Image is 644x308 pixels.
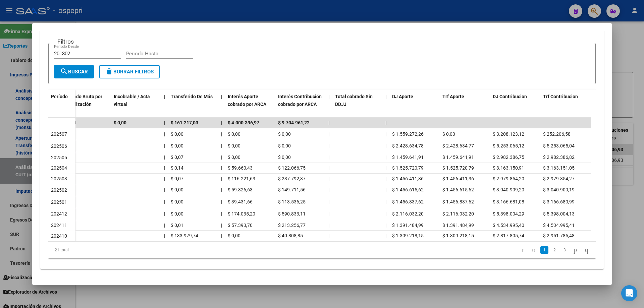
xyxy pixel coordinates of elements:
span: | [164,155,165,160]
span: $ 116.221,63 [228,176,255,181]
span: | [164,211,165,217]
span: | [385,131,386,137]
span: $ 5.398.004,13 [543,211,575,217]
span: Buscar [60,69,88,75]
div: Open Intercom Messenger [621,285,637,301]
span: DJ Aporte [392,94,413,99]
h3: Filtros [54,38,77,45]
span: | [221,155,222,160]
span: $ 1.456.615,62 [442,187,474,192]
span: $ 3.163.150,91 [493,165,524,171]
span: $ 4.000.396,97 [228,120,259,125]
span: | [328,120,330,125]
datatable-header-cell: Interés Contribución cobrado por ARCA [275,89,326,119]
span: $ 1.456.615,62 [392,187,424,192]
span: $ 59.326,63 [228,187,253,192]
span: | [221,143,222,148]
span: | [164,223,165,228]
span: 202505 [51,155,67,160]
span: $ 0,00 [228,143,240,148]
span: $ 213.256,77 [278,223,306,228]
span: $ 39.431,66 [228,199,253,204]
datatable-header-cell: DJ Aporte [389,89,440,119]
span: Trf Contribucion [543,94,578,99]
span: | [221,165,222,171]
span: $ 0,00 [228,233,240,238]
span: 202411 [51,223,67,228]
span: | [221,211,222,217]
span: $ 57.393,70 [228,223,253,228]
span: Trf Aporte [442,94,464,99]
li: page 3 [559,244,570,256]
span: $ 133.979,74 [171,233,198,238]
span: | [328,187,329,192]
a: go to first page [519,246,527,254]
span: | [164,143,165,148]
span: $ 3.166.681,08 [493,199,524,204]
span: $ 3.208.123,12 [493,131,524,137]
span: $ 4.534.995,40 [493,223,524,228]
span: | [385,143,386,148]
datatable-header-cell: | [326,89,332,119]
span: | [328,233,329,238]
span: $ 5.398.004,29 [493,211,524,217]
li: page 1 [539,244,549,256]
button: Borrar Filtros [99,65,160,78]
span: $ 1.459.641,91 [442,155,474,160]
span: $ 2.428.634,77 [442,143,474,148]
span: | [221,120,222,125]
a: go to next page [571,246,580,254]
datatable-header-cell: DJ Contribucion [490,89,540,119]
datatable-header-cell: Transferido De Más [168,89,218,119]
span: $ 5.253.065,04 [543,143,575,148]
span: | [328,94,330,99]
span: $ 2.979.854,20 [493,176,524,181]
span: 202502 [51,187,67,193]
span: | [385,176,386,181]
span: $ 3.163.151,05 [543,165,575,171]
span: | [328,176,329,181]
span: $ 1.459.641,91 [392,155,424,160]
span: | [164,199,165,204]
span: | [385,120,387,125]
a: go to last page [582,246,591,254]
span: | [385,199,386,204]
span: $ 4.534.995,41 [543,223,575,228]
span: | [164,187,165,192]
span: | [328,131,329,137]
span: $ 2.979.854,27 [543,176,575,181]
span: $ 0,00 [278,143,291,148]
span: | [221,233,222,238]
span: $ 590.833,11 [278,211,306,217]
span: 202501 [51,199,67,205]
span: | [221,94,222,99]
span: Borrar Filtros [105,69,154,75]
span: $ 0,00 [171,143,183,148]
span: | [164,94,165,99]
span: | [385,187,386,192]
span: $ 0,07 [171,176,183,181]
span: 202506 [51,143,67,149]
span: | [221,131,222,137]
span: $ 0,07 [171,155,183,160]
span: $ 0,00 [442,131,455,137]
span: | [385,233,386,238]
datatable-header-cell: Trf Contribucion [540,89,591,119]
span: $ 1.525.720,79 [442,165,474,171]
span: $ 3.166.680,99 [543,199,575,204]
span: 202412 [51,211,67,217]
span: | [328,143,329,148]
a: 3 [560,246,569,254]
span: $ 0,00 [278,155,291,160]
span: | [164,131,165,137]
span: $ 5.253.065,12 [493,143,524,148]
datatable-header-cell: Interés Aporte cobrado por ARCA [225,89,275,119]
span: $ 0,00 [228,131,240,137]
span: | [385,211,386,217]
span: $ 122.066,75 [278,165,306,171]
a: go to previous page [529,246,538,254]
span: Interés Contribución cobrado por ARCA [278,94,322,107]
mat-icon: delete [105,67,113,75]
span: $ 149.711,56 [278,187,306,192]
span: $ 9.704.961,22 [278,120,310,125]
